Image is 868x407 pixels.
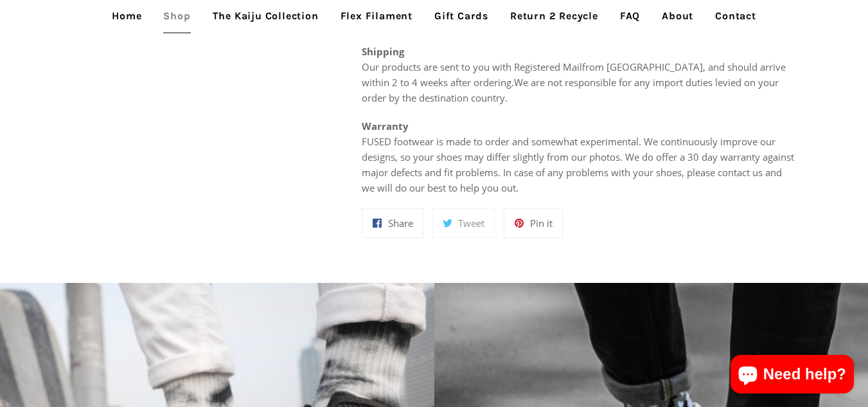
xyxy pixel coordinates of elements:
[362,118,796,195] p: FUSED footwear is made to order and somewhat experimental. We continuously improve our designs, s...
[362,76,779,104] span: We are not responsible for any import duties levied on your order by the destination country.
[727,355,858,397] inbox-online-store-chat: Shopify online store chat
[582,60,703,73] span: from [GEOGRAPHIC_DATA]
[362,45,404,58] strong: Shipping
[362,44,796,105] p: Our products are sent to you with Registered Mail , and should arrive within 2 to 4 weeks after o...
[362,120,409,132] strong: Warranty
[388,217,413,230] span: Share
[458,217,484,230] span: Tweet
[530,217,553,230] span: Pin it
